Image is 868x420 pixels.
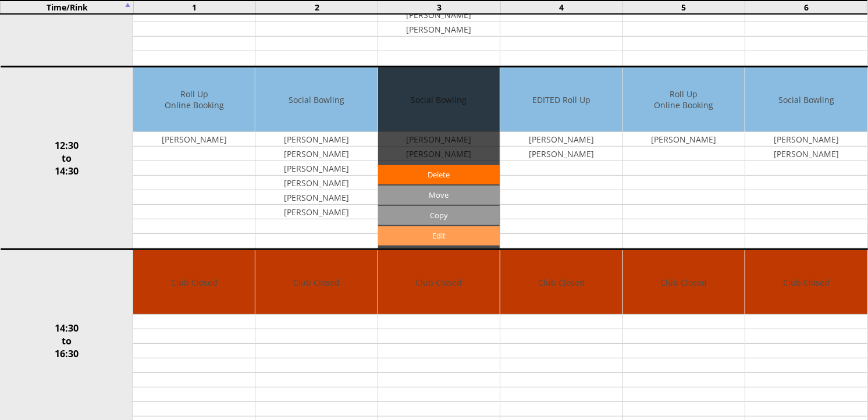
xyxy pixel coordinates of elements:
td: Time/Rink [1,1,133,14]
td: [PERSON_NAME] [255,147,377,161]
td: Club Closed [378,250,500,315]
td: [PERSON_NAME] [623,132,745,147]
td: [PERSON_NAME] [500,147,622,161]
td: Club Closed [255,250,377,315]
td: [PERSON_NAME] [255,176,377,190]
td: [PERSON_NAME] [255,161,377,176]
td: Roll Up Online Booking [133,67,255,132]
td: EDITED Roll Up [500,67,622,132]
td: [PERSON_NAME] [378,8,500,22]
td: [PERSON_NAME] [255,132,377,147]
td: Club Closed [133,250,255,315]
td: 2 [256,1,378,14]
td: 1 [133,1,255,14]
td: Social Bowling [745,67,867,132]
a: Edit [378,226,500,245]
td: 6 [745,1,867,14]
td: 4 [500,1,622,14]
td: Social Bowling [255,67,377,132]
td: [PERSON_NAME] [255,205,377,219]
td: [PERSON_NAME] [500,132,622,147]
td: [PERSON_NAME] [745,147,867,161]
td: [PERSON_NAME] [745,132,867,147]
input: Move [378,186,500,205]
input: Copy [378,206,500,225]
td: 12:30 to 14:30 [1,67,133,250]
td: 3 [378,1,500,14]
td: Club Closed [623,250,745,315]
a: Delete [378,165,500,184]
td: Club Closed [500,250,622,315]
td: [PERSON_NAME] [255,190,377,205]
td: [PERSON_NAME] [378,22,500,37]
td: Roll Up Online Booking [623,67,745,132]
td: [PERSON_NAME] [133,132,255,147]
td: 5 [622,1,745,14]
td: Club Closed [745,250,867,315]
